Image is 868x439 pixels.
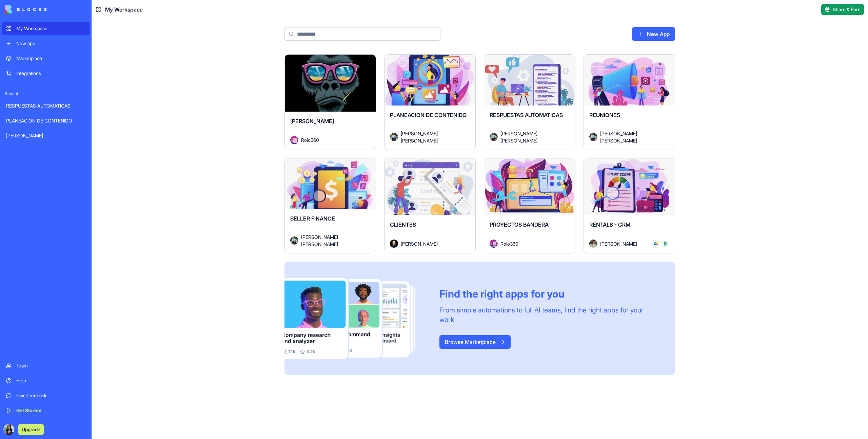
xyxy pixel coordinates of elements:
span: My Workspace [105,5,143,14]
img: Avatar [490,133,498,141]
a: New App [632,27,675,41]
span: Rolo360 [500,240,518,247]
button: Share & Earn [821,4,864,15]
button: Upgrade [18,424,44,435]
a: [PERSON_NAME]AvatarRolo360 [284,54,376,150]
a: PLANEACION DE CONTENIDO [2,114,90,128]
a: [PERSON_NAME] [2,129,90,142]
div: RESPUESTAS AUTOMATICAS [6,102,85,109]
span: [PERSON_NAME] [600,240,637,247]
span: PROYECTOS BANDERA [490,221,549,228]
span: [PERSON_NAME] [PERSON_NAME] [301,233,365,248]
div: Give feedback [16,392,85,399]
a: Integrations [2,66,90,80]
a: Get Started [2,404,90,417]
a: My Workspace [2,22,90,35]
span: [PERSON_NAME] [PERSON_NAME] [500,130,564,144]
img: Avatar [290,236,298,245]
span: [PERSON_NAME] [PERSON_NAME] [600,130,664,144]
span: Recent [2,91,90,96]
a: Help [2,374,90,387]
span: [PERSON_NAME] [290,118,334,125]
a: Browse Marketplace [439,335,511,349]
img: logo [5,5,47,14]
span: SELLER FINANCE [290,215,335,222]
a: PROYECTOS BANDERAAvatarRolo360 [484,158,575,254]
span: Rolo360 [301,136,319,144]
a: REUNIONESAvatar[PERSON_NAME] [PERSON_NAME] [584,54,675,150]
a: Give feedback [2,389,90,402]
img: Frame_181_egmpey.png [284,278,429,359]
span: [PERSON_NAME] [PERSON_NAME] [401,130,465,144]
a: CLIENTESAvatar[PERSON_NAME] [384,158,476,254]
div: [PERSON_NAME] [6,132,85,139]
div: My Workspace [16,25,85,32]
a: New app [2,37,90,50]
div: Marketplace [16,55,85,62]
a: Marketplace [2,52,90,65]
a: SELLER FINANCEAvatar[PERSON_NAME] [PERSON_NAME] [284,158,376,254]
img: drive_kozyt7.svg [654,242,658,246]
img: Avatar [390,240,398,248]
span: Share & Earn [833,6,861,13]
img: Google_Sheets_logo__2014-2020_dyqxdz.svg [663,242,667,246]
img: Avatar [589,240,597,248]
div: Help [16,377,85,384]
span: REUNIONES [589,112,620,118]
img: Avatar [490,240,498,248]
a: RESPUESTAS AUTOMATICAS [2,99,90,113]
div: PLANEACION DE CONTENIDO [6,117,85,124]
div: New app [16,40,85,47]
a: RESPUESTAS AUTOMATICASAvatar[PERSON_NAME] [PERSON_NAME] [484,54,575,150]
span: PLANEACION DE CONTENIDO [390,112,467,118]
img: PHOTO-2025-09-15-15-09-07_ggaris.jpg [3,424,14,435]
a: Upgrade [18,426,44,433]
a: Team [2,359,90,373]
div: Get Started [16,407,85,414]
span: RESPUESTAS AUTOMATICAS [490,112,563,118]
span: RENTALS - CRM [589,221,630,228]
span: [PERSON_NAME] [401,240,438,247]
img: Avatar [589,133,597,141]
img: Avatar [290,136,298,144]
div: Find the right apps for you [439,288,659,300]
a: PLANEACION DE CONTENIDOAvatar[PERSON_NAME] [PERSON_NAME] [384,54,476,150]
img: Avatar [390,133,398,141]
span: CLIENTES [390,221,416,228]
div: Integrations [16,70,85,77]
div: Team [16,362,85,369]
div: From simple automations to full AI teams, find the right apps for your work [439,305,659,324]
a: RENTALS - CRMAvatar[PERSON_NAME] [584,158,675,254]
